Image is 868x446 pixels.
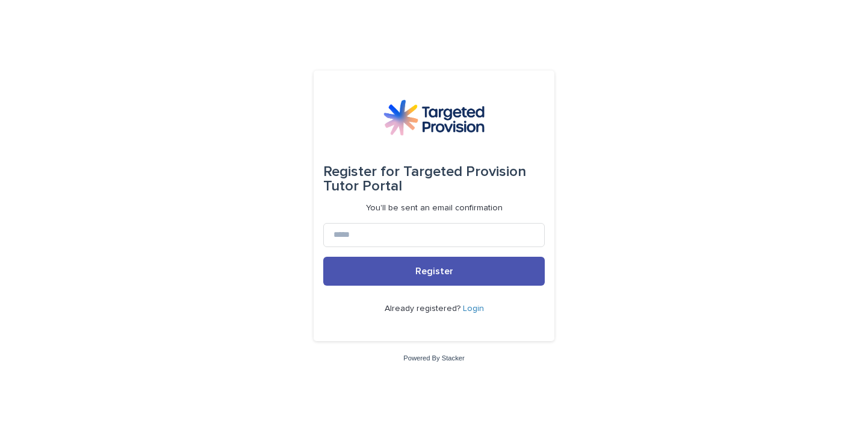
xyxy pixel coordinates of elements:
[323,165,400,179] span: Register for
[323,257,545,286] button: Register
[463,304,484,313] a: Login
[415,266,453,276] span: Register
[385,304,463,313] span: Already registered?
[403,354,464,362] a: Powered By Stacker
[383,99,485,136] img: M5nRWzHhSzIhMunXDL62
[323,155,545,203] div: Targeted Provision Tutor Portal
[366,203,503,213] p: You'll be sent an email confirmation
